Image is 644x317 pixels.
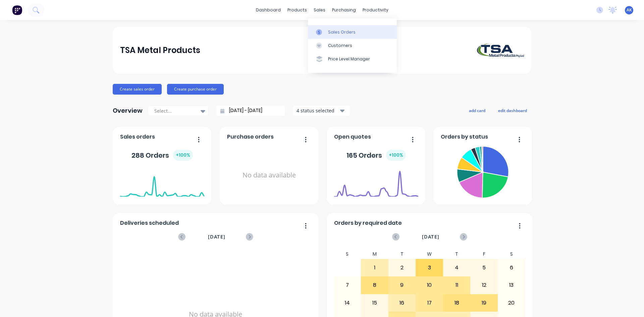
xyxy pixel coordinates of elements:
[498,277,525,294] div: 13
[131,150,193,161] div: 288 Orders
[167,84,224,95] button: Create purchase order
[470,249,498,259] div: F
[443,277,470,294] div: 11
[389,295,416,311] div: 16
[308,25,397,39] a: Sales Orders
[120,44,200,57] div: TSA Metal Products
[422,233,439,241] span: [DATE]
[113,84,162,95] button: Create sales order
[498,249,525,259] div: S
[443,259,470,276] div: 4
[346,150,406,161] div: 165 Orders
[329,5,359,15] div: purchasing
[359,5,392,15] div: productivity
[334,277,361,294] div: 7
[627,7,632,13] span: AK
[334,295,361,311] div: 14
[308,52,397,66] a: Price Level Manager
[328,43,352,49] div: Customers
[253,5,284,15] a: dashboard
[361,249,388,259] div: M
[416,295,443,311] div: 17
[308,39,397,52] a: Customers
[494,106,531,115] button: edit dashboard
[334,133,371,141] span: Open quotes
[416,249,443,259] div: W
[328,56,370,62] div: Price Level Manager
[389,259,416,276] div: 2
[120,133,155,141] span: Sales orders
[477,43,524,57] img: TSA Metal Products
[227,144,311,207] div: No data available
[471,277,497,294] div: 12
[465,106,490,115] button: add card
[471,259,497,276] div: 5
[334,219,402,227] span: Orders by required date
[113,104,143,117] div: Overview
[297,107,339,114] div: 4 status selected
[361,295,388,311] div: 15
[389,277,416,294] div: 9
[227,133,274,141] span: Purchase orders
[498,295,525,311] div: 20
[310,5,329,15] div: sales
[12,5,22,15] img: Factory
[328,29,356,35] div: Sales Orders
[284,5,310,15] div: products
[416,277,443,294] div: 10
[443,295,470,311] div: 18
[416,259,443,276] div: 3
[293,106,350,116] button: 4 status selected
[208,233,225,241] span: [DATE]
[441,133,488,141] span: Orders by status
[498,259,525,276] div: 6
[334,249,361,259] div: S
[361,277,388,294] div: 8
[388,249,416,259] div: T
[386,150,406,161] div: + 100 %
[173,150,193,161] div: + 100 %
[471,295,497,311] div: 19
[120,219,179,227] span: Deliveries scheduled
[443,249,471,259] div: T
[361,259,388,276] div: 1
